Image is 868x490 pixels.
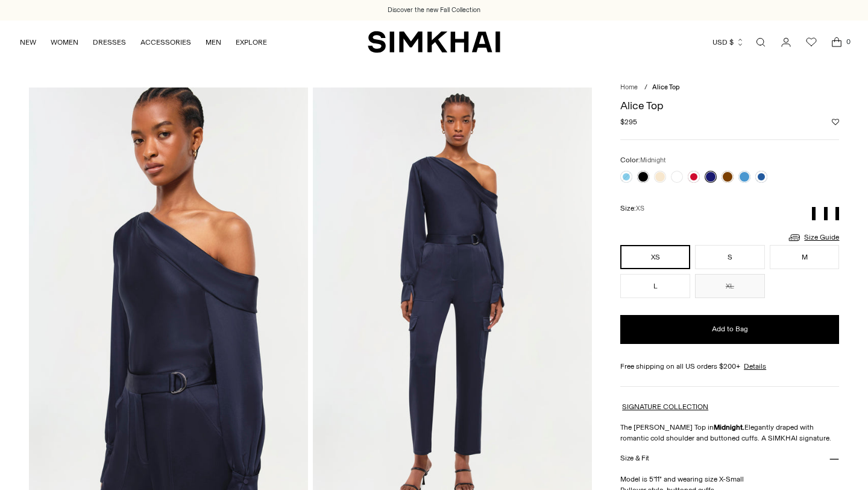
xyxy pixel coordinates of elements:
button: S [695,245,765,269]
span: Alice Top [652,83,680,91]
span: 0 [843,36,854,47]
button: XS [620,245,690,269]
a: Open search modal [749,30,773,54]
strong: Midnight [714,423,743,431]
button: L [620,274,690,298]
a: NEW [20,29,36,56]
a: EXPLORE [236,29,267,56]
label: Size: [620,203,644,214]
nav: breadcrumbs [620,83,839,93]
button: M [770,245,840,269]
a: SIMKHAI [368,30,500,54]
a: SIGNATURE COLLECTION [622,402,708,411]
span: Elegantly draped with romantic cold shoulder and buttoned cuffs. A SIMKHAI signature. [620,423,831,442]
span: XS [636,205,644,212]
div: / [644,83,647,93]
button: Size & Fit [620,444,839,474]
h1: Alice Top [620,100,839,111]
button: USD $ [712,29,744,56]
a: Discover the new Fall Collection [388,5,480,15]
a: DRESSES [93,29,126,56]
button: Add to Wishlist [832,118,839,126]
button: XL [695,274,765,298]
label: Color: [620,154,666,166]
button: Add to Bag [620,315,839,344]
span: Midnight [640,156,666,164]
a: Details [744,361,766,372]
a: Home [620,83,638,91]
div: Free shipping on all US orders $200+ [620,361,839,372]
span: $295 [620,116,637,127]
span: Add to Bag [712,324,748,334]
span: The [PERSON_NAME] Top in [620,423,743,431]
a: Size Guide [787,230,839,245]
strong: . [743,423,744,431]
a: MEN [206,29,221,56]
h3: Size & Fit [620,454,649,462]
a: Go to the account page [774,30,798,54]
a: Wishlist [799,30,823,54]
a: Open cart modal [825,30,849,54]
a: ACCESSORIES [140,29,191,56]
a: WOMEN [51,29,78,56]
